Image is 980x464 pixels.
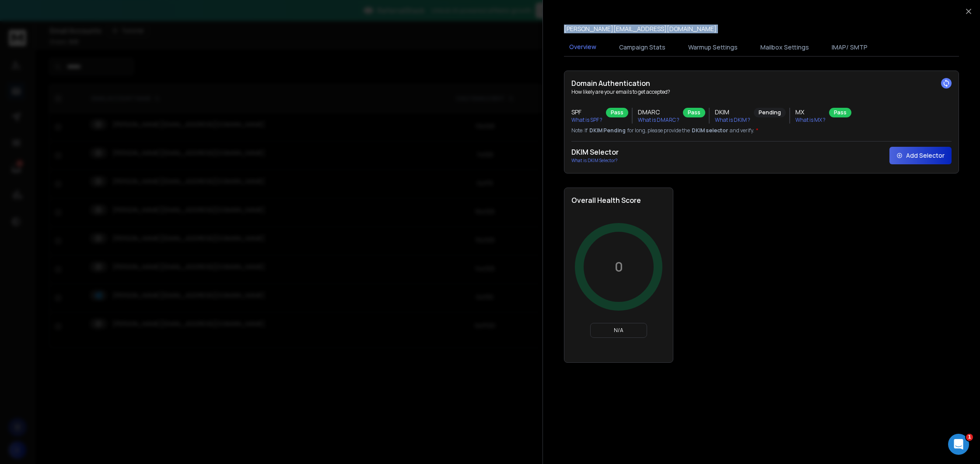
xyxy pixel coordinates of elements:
[571,89,952,96] p: How likely are your emails to get accepted?
[564,25,717,33] p: [PERSON_NAME][EMAIL_ADDRESS][DOMAIN_NAME]
[795,108,826,117] h3: MX
[571,195,666,205] h2: Overall Health Score
[571,127,952,134] p: Note: If for long, please provide the and verify.
[571,117,602,124] p: What is SPF ?
[638,108,679,117] h3: DMARC
[571,78,952,89] h2: Domain Authentication
[795,117,826,124] p: What is MX ?
[571,108,602,117] h3: SPF
[606,108,628,117] div: Pass
[614,38,671,57] button: Campaign Stats
[754,108,786,117] div: Pending
[755,38,814,57] button: Mailbox Settings
[683,108,705,117] div: Pass
[683,38,743,57] button: Warmup Settings
[889,147,952,164] button: Add Selector
[638,117,679,124] p: What is DMARC ?
[571,147,619,157] h2: DKIM Selector
[594,327,643,334] p: N/A
[829,108,851,117] div: Pass
[715,108,750,117] h3: DKIM
[966,434,973,441] span: 1
[589,127,626,134] span: DKIM Pending
[564,37,602,57] button: Overview
[826,38,873,57] button: IMAP/ SMTP
[692,127,728,134] span: DKIM selector
[571,157,619,164] p: What is DKIM Selector?
[615,259,623,275] p: 0
[948,434,969,455] iframe: Intercom live chat
[715,117,750,124] p: What is DKIM ?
